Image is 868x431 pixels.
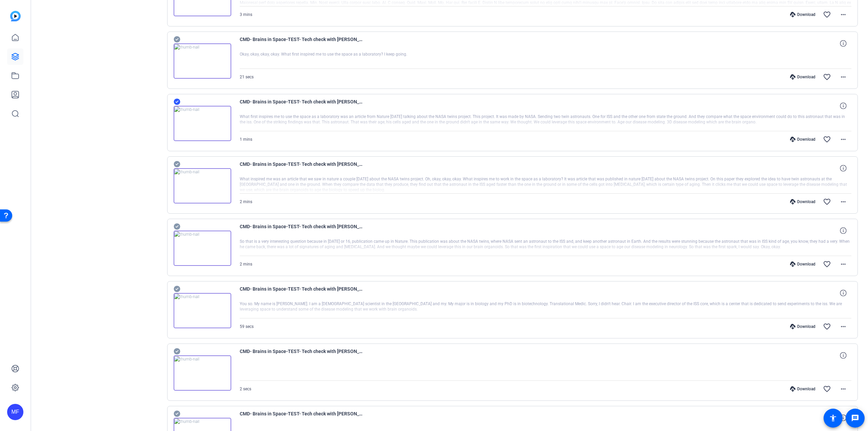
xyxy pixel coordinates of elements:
[240,324,254,329] span: 59 secs
[174,231,231,266] img: thumb-nail
[240,12,252,17] span: 3 mins
[823,260,831,268] mat-icon: favorite_border
[240,262,252,267] span: 2 mins
[240,222,365,239] span: CMD- Brains in Space-TEST- Tech check with [PERSON_NAME]-First inspiration-Take 2-2025-10-02-11-5...
[851,414,859,422] mat-icon: message
[823,135,831,143] mat-icon: favorite_border
[7,404,23,420] div: MF
[240,35,365,52] span: CMD- Brains in Space-TEST- Tech check with [PERSON_NAME]-o-First inspiration-Take 5-2025-10-02-12...
[839,73,847,81] mat-icon: more_horiz
[787,199,819,204] div: Download
[823,198,831,206] mat-icon: favorite_border
[174,168,231,203] img: thumb-nail
[839,11,847,19] mat-icon: more_horiz
[839,385,847,393] mat-icon: more_horiz
[829,414,837,422] mat-icon: accessibility
[823,385,831,393] mat-icon: favorite_border
[240,347,365,364] span: CMD- Brains in Space-TEST- Tech check with [PERSON_NAME]-test bright-2025-10-02-11-50-33-560-0
[174,293,231,328] img: thumb-nail
[823,11,831,19] mat-icon: favorite_border
[839,260,847,268] mat-icon: more_horiz
[174,355,231,391] img: thumb-nail
[787,12,819,17] div: Download
[839,198,847,206] mat-icon: more_horiz
[823,322,831,331] mat-icon: favorite_border
[839,322,847,331] mat-icon: more_horiz
[787,386,819,392] div: Download
[240,98,365,114] span: CMD- Brains in Space-TEST- Tech check with [PERSON_NAME]-o-First inspiration-Take 4-2025-10-02-12...
[240,75,254,79] span: 21 secs
[174,43,231,79] img: thumb-nail
[787,261,819,267] div: Download
[787,324,819,329] div: Download
[787,74,819,80] div: Download
[240,410,365,426] span: CMD- Brains in Space-TEST- Tech check with [PERSON_NAME]-test blue-2025-10-02-11-48-40-234-0
[839,135,847,143] mat-icon: more_horiz
[240,285,365,301] span: CMD- Brains in Space-TEST- Tech check with [PERSON_NAME]-First inspiration-2025-10-02-11-51-54-056-0
[240,160,365,176] span: CMD- Brains in Space-TEST- Tech check with [PERSON_NAME]-First inspiration-Take 3-2025-10-02-11-5...
[240,199,252,204] span: 2 mins
[10,11,21,21] img: blue-gradient.svg
[174,106,231,141] img: thumb-nail
[240,387,251,391] span: 2 secs
[787,137,819,142] div: Download
[823,73,831,81] mat-icon: favorite_border
[240,137,252,142] span: 1 mins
